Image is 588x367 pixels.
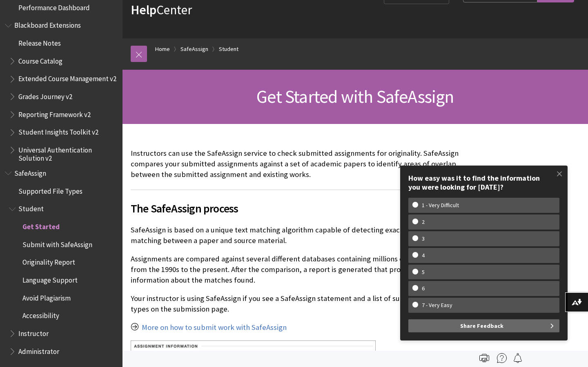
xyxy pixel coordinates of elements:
a: Home [155,44,170,54]
nav: Book outline for Blackboard Extensions [5,19,118,163]
img: More help [497,353,507,363]
span: Grades Journey v2 [18,90,72,101]
span: Blackboard Extensions [14,19,81,30]
span: Originality Report [22,256,75,267]
a: More on how to submit work with SafeAssign [142,323,287,332]
span: Extended Course Management v2 [18,72,116,83]
img: Print [479,353,489,363]
span: Accessibility [22,309,59,320]
span: SafeAssign [14,166,46,177]
img: Follow this page [513,353,523,363]
span: Instructor [18,327,49,338]
span: Get Started [22,220,60,231]
span: Reporting Framework v2 [18,108,91,119]
p: Assignments are compared against several different databases containing millions of articles dati... [131,254,459,286]
span: Universal Authentication Solution v2 [18,143,117,162]
span: Course Catalog [18,54,62,65]
w-span: 4 [412,252,434,259]
span: Supported File Types [18,184,82,195]
span: Avoid Plagiarism [22,291,71,302]
p: Instructors can use the SafeAssign service to check submitted assignments for originality. SafeAs... [131,148,459,180]
span: Language Support [22,273,78,284]
nav: Book outline for Blackboard SafeAssign [5,166,118,358]
p: SafeAssign is based on a unique text matching algorithm capable of detecting exact and inexact ma... [131,225,459,246]
span: Share Feedback [460,319,503,332]
p: Your instructor is using SafeAssign if you see a SafeAssign statement and a list of supported fil... [131,293,459,314]
div: How easy was it to find the information you were looking for [DATE]? [408,174,559,191]
span: The SafeAssign process [131,200,459,217]
span: Performance Dashboard [18,1,90,12]
w-span: 3 [412,235,434,242]
span: Administrator [18,345,59,356]
a: SafeAssign [180,44,208,54]
span: Student Insights Toolkit v2 [18,126,98,137]
a: Student [219,44,238,54]
span: Get Started with SafeAssign [256,85,454,108]
w-span: 7 - Very Easy [412,302,462,309]
span: Student [18,202,44,213]
a: HelpCenter [131,2,192,18]
button: Share Feedback [408,319,559,332]
w-span: 2 [412,219,434,226]
w-span: 1 - Very Difficult [412,202,468,209]
span: Submit with SafeAssign [22,238,92,249]
w-span: 5 [412,269,434,276]
strong: Help [131,2,156,18]
span: Release Notes [18,36,61,47]
w-span: 6 [412,285,434,292]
